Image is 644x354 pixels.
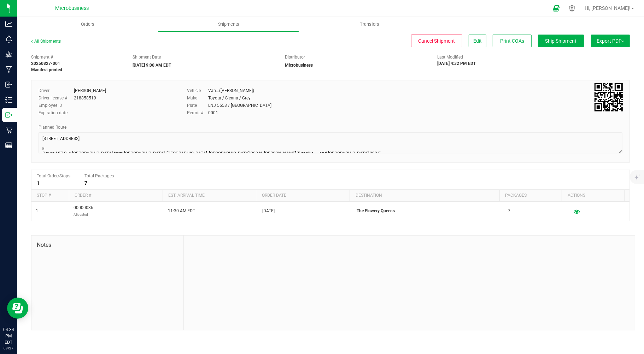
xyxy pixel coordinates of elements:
button: Ship Shipment [538,35,584,47]
inline-svg: Inbound [5,81,12,88]
label: Driver license # [39,95,74,101]
p: Allocated [74,211,93,218]
inline-svg: Manufacturing [5,66,12,73]
span: Shipments [209,21,249,28]
label: Vehicle [187,87,209,94]
label: Driver [39,87,74,94]
strong: [DATE] 4:32 PM EDT [437,61,476,66]
strong: Manifest printed [31,67,62,72]
label: Last Modified [437,54,463,60]
span: 11:30 AM EDT [168,208,195,214]
span: Total Packages [84,173,114,178]
div: [PERSON_NAME] [74,87,106,94]
inline-svg: Reports [5,142,12,149]
strong: [DATE] 9:00 AM EDT [133,63,171,68]
span: Planned Route [39,125,66,130]
span: 1 [36,208,38,214]
span: Cancel Shipment [418,38,455,44]
span: Orders [71,21,104,28]
span: Total Order/Stops [37,173,70,178]
th: Est. arrival time [163,190,256,202]
th: Destination [350,190,499,202]
p: 08/27 [3,346,14,351]
label: Distributor [285,54,305,60]
div: Manage settings [568,5,576,12]
span: Hi, [PERSON_NAME]! [585,5,631,11]
div: Van...([PERSON_NAME]) [209,87,254,94]
span: Shipment # [31,54,122,60]
a: Orders [17,17,158,32]
inline-svg: Inventory [5,96,12,103]
div: LNJ 5553 / [GEOGRAPHIC_DATA] [209,102,272,109]
span: 00000036 [74,205,93,218]
span: Ship Shipment [545,38,577,44]
inline-svg: Analytics [5,20,12,28]
label: Employee ID [39,102,74,109]
th: Stop # [31,190,69,202]
th: Packages [499,190,562,202]
strong: 1 [37,180,40,186]
th: Order date [256,190,350,202]
img: Scan me! [595,83,623,111]
span: [DATE] [262,208,275,214]
label: Shipment Date [133,54,161,60]
iframe: Resource center [7,298,28,319]
th: Order # [69,190,163,202]
strong: 20250827-001 [31,61,60,66]
button: Cancel Shipment [411,35,462,47]
p: The Flowery Queens [357,208,499,214]
inline-svg: Monitoring [5,36,12,43]
span: Edit [473,38,482,44]
span: Microbusiness [55,5,89,11]
a: Shipments [158,17,299,32]
button: Edit [469,35,486,47]
div: Toyota / Sienna / Grey [209,95,251,101]
strong: 7 [84,180,87,186]
div: 0001 [209,110,218,116]
label: Make [187,95,209,101]
span: Transfers [350,21,389,28]
inline-svg: Grow [5,51,12,58]
strong: Microbusiness [285,63,313,68]
th: Actions [562,190,624,202]
inline-svg: Outbound [5,111,12,118]
div: 218858519 [74,95,96,101]
inline-svg: Retail [5,127,12,134]
span: 7 [508,208,510,214]
a: Transfers [299,17,440,32]
button: Print COAs [493,35,532,47]
qrcode: 20250827-001 [595,83,623,111]
a: All Shipments [31,39,61,44]
span: Print COAs [500,38,524,44]
label: Plate [187,102,209,109]
label: Permit # [187,110,209,116]
span: Open Ecommerce Menu [548,1,564,15]
p: 04:34 PM EDT [3,326,14,346]
button: Export PDF [591,35,630,47]
label: Expiration date [39,110,74,116]
span: Notes [37,241,178,249]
